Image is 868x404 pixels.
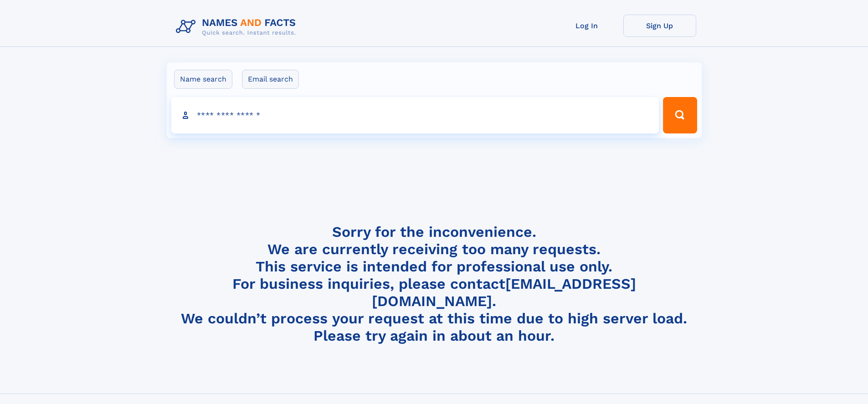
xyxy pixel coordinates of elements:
[242,70,299,89] label: Email search
[623,15,696,37] a: Sign Up
[174,70,232,89] label: Name search
[663,97,697,133] button: Search Button
[550,15,623,37] a: Log In
[372,275,636,310] a: [EMAIL_ADDRESS][DOMAIN_NAME]
[172,223,696,345] h4: Sorry for the inconvenience. We are currently receiving too many requests. This service is intend...
[171,97,659,133] input: search input
[172,15,303,39] img: Logo Names and Facts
